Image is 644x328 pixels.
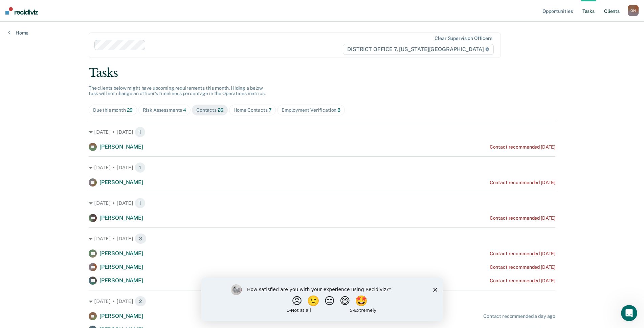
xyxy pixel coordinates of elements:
a: Home [8,30,28,36]
span: DISTRICT OFFICE 7, [US_STATE][GEOGRAPHIC_DATA] [343,44,493,55]
iframe: Intercom live chat [621,305,637,321]
div: [DATE] • [DATE] 1 [89,198,555,209]
span: [PERSON_NAME] [99,313,143,319]
img: Recidiviz [5,7,38,15]
div: Tasks [89,66,555,80]
span: The clients below might have upcoming requirements this month. Hiding a below task will not chang... [89,85,266,96]
span: [PERSON_NAME] [99,277,143,284]
div: [DATE] • [DATE] 1 [89,127,555,137]
div: Clear supervision officers [435,36,492,41]
div: Contact recommended [DATE] [490,144,555,150]
div: Due this month [93,107,133,113]
span: 8 [337,107,340,113]
button: OH [628,5,639,16]
span: 1 [135,162,146,173]
span: 29 [127,107,133,113]
span: 4 [183,107,186,113]
div: Contact recommended [DATE] [490,251,555,257]
span: 1 [135,198,146,209]
iframe: Survey by Kim from Recidiviz [201,278,443,321]
div: Contact recommended [DATE] [490,278,555,284]
span: [PERSON_NAME] [99,250,143,257]
span: 3 [135,233,147,244]
span: [PERSON_NAME] [99,179,143,185]
div: Contact recommended [DATE] [490,215,555,221]
div: Contact recommended [DATE] [490,264,555,270]
div: Contact recommended [DATE] [490,180,555,185]
div: Home Contacts [234,107,272,113]
div: [DATE] • [DATE] 1 [89,162,555,173]
span: [PERSON_NAME] [99,144,143,150]
span: 26 [218,107,223,113]
div: [DATE] • [DATE] 3 [89,233,555,244]
span: 2 [135,296,146,307]
div: Risk Assessments [143,107,186,113]
span: [PERSON_NAME] [99,264,143,270]
div: [DATE] • [DATE] 2 [89,296,555,307]
div: O H [628,5,639,16]
div: Contacts [196,107,223,113]
span: [PERSON_NAME] [99,215,143,221]
div: Contact recommended a day ago [483,313,555,319]
span: 1 [135,127,146,137]
div: Employment Verification [282,107,340,113]
span: 7 [269,107,272,113]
